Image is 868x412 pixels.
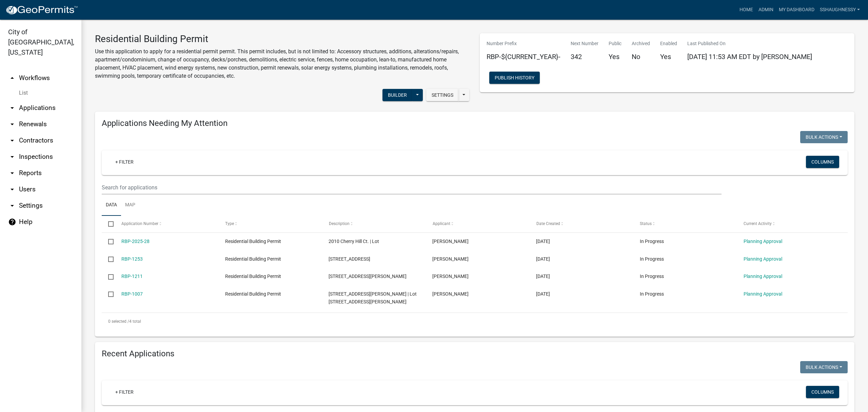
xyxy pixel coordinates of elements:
[225,256,281,262] span: Residential Building Permit
[737,3,756,16] a: Home
[102,313,848,330] div: 4 total
[121,291,143,297] a: RBP-1007
[776,3,817,16] a: My Dashboard
[121,274,143,279] a: RBP-1211
[744,291,782,297] a: Planning Approval
[329,291,417,304] span: 5616 Bailey Grant Rd. | Lot 412 old stoner place
[121,239,150,244] a: RBP-2025-28
[487,40,560,47] p: Number Prefix
[536,221,560,226] span: Date Created
[8,136,16,145] i: arrow_drop_down
[8,169,16,177] i: arrow_drop_down
[102,118,848,128] h4: Applications Needing My Attention
[102,194,121,216] a: Data
[632,53,650,61] h5: No
[225,291,281,297] span: Residential Building Permit
[571,53,598,61] h5: 342
[640,291,664,297] span: In Progress
[329,239,379,244] span: 2010 Cherry Hill Ct. | Lot
[329,274,407,279] span: 1952 Fisher Lane | Lot 13
[426,216,530,232] datatable-header-cell: Applicant
[102,349,848,359] h4: Recent Applications
[609,53,622,61] h5: Yes
[382,89,412,101] button: Builder
[329,256,370,262] span: 5500 Buckthorne Dr | Lot
[744,274,782,279] a: Planning Approval
[8,185,16,193] i: arrow_drop_down
[115,216,218,232] datatable-header-cell: Application Number
[806,156,839,168] button: Columns
[432,239,469,244] span: Danielle M. Bowen
[95,33,470,45] h3: Residential Building Permit
[536,256,550,262] span: 07/16/2024
[329,221,349,226] span: Description
[225,221,234,226] span: Type
[640,221,652,226] span: Status
[640,239,664,244] span: In Progress
[800,131,848,143] button: Bulk Actions
[800,361,848,373] button: Bulk Actions
[102,216,115,232] datatable-header-cell: Select
[660,40,677,47] p: Enabled
[102,181,722,194] input: Search for applications
[489,76,540,81] wm-modal-confirm: Workflow Publish History
[322,216,426,232] datatable-header-cell: Description
[687,53,812,61] span: [DATE] 11:53 AM EDT by [PERSON_NAME]
[806,386,839,398] button: Columns
[487,53,560,61] h5: RBP-${CURRENT_YEAR}-
[95,48,470,80] p: Use this application to apply for a residential permit permit. This permit includes, but is not l...
[632,40,650,47] p: Archived
[817,3,863,16] a: sshaughnessy
[8,218,16,226] i: help
[8,153,16,161] i: arrow_drop_down
[744,221,772,226] span: Current Activity
[737,216,841,232] datatable-header-cell: Current Activity
[108,319,129,324] span: 0 selected /
[640,274,664,279] span: In Progress
[571,40,598,47] p: Next Number
[432,291,469,297] span: greg furnish
[225,274,281,279] span: Residential Building Permit
[489,72,540,84] button: Publish History
[110,156,139,168] a: + Filter
[8,120,16,128] i: arrow_drop_down
[432,256,469,262] span: Robyn Wall
[530,216,633,232] datatable-header-cell: Date Created
[744,256,782,262] a: Planning Approval
[121,256,143,262] a: RBP-1253
[8,104,16,112] i: arrow_drop_down
[744,239,782,244] a: Planning Approval
[218,216,322,232] datatable-header-cell: Type
[756,3,776,16] a: Admin
[536,291,550,297] span: 03/05/2024
[121,194,139,216] a: Map
[609,40,622,47] p: Public
[121,221,158,226] span: Application Number
[536,239,550,244] span: 01/29/2025
[8,74,16,82] i: arrow_drop_up
[432,221,450,226] span: Applicant
[536,274,550,279] span: 06/14/2024
[640,256,664,262] span: In Progress
[110,386,139,398] a: + Filter
[633,216,737,232] datatable-header-cell: Status
[660,53,677,61] h5: Yes
[687,40,812,47] p: Last Published On
[8,202,16,210] i: arrow_drop_down
[426,89,459,101] button: Settings
[225,239,281,244] span: Residential Building Permit
[432,274,469,279] span: Madison McGuigan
